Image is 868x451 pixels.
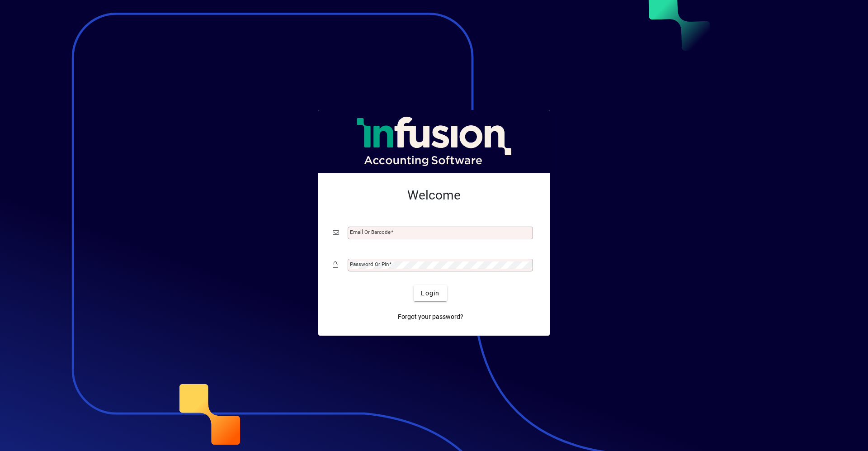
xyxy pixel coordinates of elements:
[398,312,463,322] span: Forgot your password?
[421,289,439,298] span: Login
[414,285,447,301] button: Login
[333,188,535,203] h2: Welcome
[350,261,389,267] mat-label: Password or Pin
[350,229,391,235] mat-label: Email or Barcode
[394,309,467,325] a: Forgot your password?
